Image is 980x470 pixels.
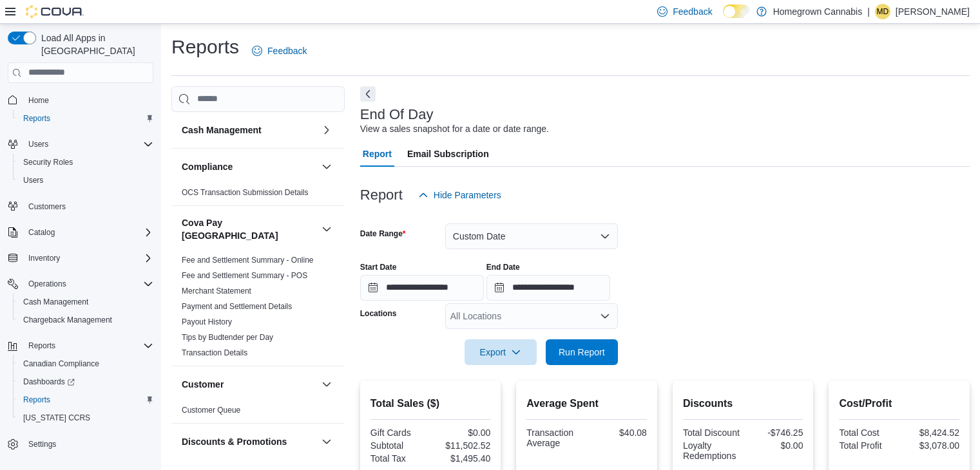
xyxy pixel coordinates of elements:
button: Customers [3,197,159,216]
img: Cova [26,5,84,18]
span: Users [23,136,153,152]
a: Chargeback Management [18,312,117,328]
a: Fee and Settlement Summary - Online [182,256,314,265]
span: Reports [18,111,153,126]
h3: Report [360,187,403,203]
button: Discounts & Promotions [182,435,316,448]
button: Cash Management [182,124,316,136]
button: Customer [182,378,316,391]
span: Chargeback Management [18,312,153,328]
label: Locations [360,308,397,319]
span: Load All Apps in [GEOGRAPHIC_DATA] [36,32,153,57]
span: Reports [28,341,55,351]
span: Operations [28,279,66,289]
span: Operations [23,276,153,292]
span: Transaction Details [182,348,247,358]
h2: Total Sales ($) [370,396,491,411]
span: Reports [23,113,50,124]
label: Start Date [360,262,397,272]
div: Michael Denomme [875,4,890,19]
div: $8,424.52 [902,428,959,438]
span: Reports [23,395,50,405]
span: Dark Mode [723,18,724,19]
span: Hide Parameters [434,189,501,202]
h3: End Of Day [360,107,434,122]
a: OCS Transaction Submission Details [182,188,309,197]
span: Users [28,139,48,149]
span: Reports [18,392,153,408]
div: $3,078.00 [902,440,959,451]
button: Home [3,91,159,109]
button: Users [13,171,159,189]
span: Customer Queue [182,405,240,415]
span: Washington CCRS [18,410,153,426]
button: Run Report [546,339,618,365]
button: Cova Pay [GEOGRAPHIC_DATA] [319,221,334,237]
button: Cash Management [13,293,159,311]
a: Payment and Settlement Details [182,302,292,311]
span: Feedback [267,44,307,57]
div: Total Profit [839,440,896,451]
span: Home [23,92,153,108]
div: Compliance [171,185,345,205]
div: Cova Pay [GEOGRAPHIC_DATA] [171,252,345,366]
span: Cash Management [23,297,88,307]
span: Fee and Settlement Summary - Online [182,255,314,265]
label: Date Range [360,229,406,239]
h2: Average Spent [526,396,647,411]
input: Press the down key to open a popover containing a calendar. [486,275,610,301]
span: Canadian Compliance [23,359,99,369]
div: $40.08 [590,428,647,438]
span: Catalog [28,227,55,238]
span: Security Roles [23,157,73,167]
button: Discounts & Promotions [319,434,334,449]
button: Cova Pay [GEOGRAPHIC_DATA] [182,216,316,242]
a: Reports [18,392,55,408]
button: Canadian Compliance [13,355,159,373]
span: Dashboards [23,377,75,387]
button: Hide Parameters [413,182,506,208]
span: Chargeback Management [23,315,112,325]
div: Customer [171,402,345,423]
button: Catalog [23,225,60,240]
div: Gift Cards [370,428,428,438]
a: Reports [18,111,55,126]
button: Users [3,135,159,153]
span: Reports [23,338,153,353]
span: Inventory [28,253,60,263]
button: Operations [23,276,72,292]
div: $0.00 [745,440,803,451]
span: Feedback [673,5,712,18]
button: Inventory [3,249,159,267]
a: Customers [23,199,71,214]
button: Compliance [319,159,334,174]
button: Reports [13,109,159,127]
p: [PERSON_NAME] [896,4,970,19]
div: Transaction Average [526,428,584,448]
span: Email Subscription [407,141,489,167]
button: Reports [23,338,61,353]
div: View a sales snapshot for a date or date range. [360,122,549,136]
span: Settings [28,439,56,449]
button: Chargeback Management [13,311,159,329]
button: Security Roles [13,153,159,171]
button: Compliance [182,160,316,173]
div: $11,502.52 [433,440,490,451]
div: Loyalty Redemptions [683,440,740,461]
a: Merchant Statement [182,287,251,296]
button: Reports [13,391,159,409]
a: Customer Queue [182,406,240,415]
span: Payment and Settlement Details [182,301,292,312]
button: Customer [319,377,334,392]
button: Inventory [23,250,65,266]
h2: Cost/Profit [839,396,959,411]
p: | [867,4,870,19]
h3: Compliance [182,160,233,173]
label: End Date [486,262,520,272]
h1: Reports [171,34,239,60]
span: Fee and Settlement Summary - POS [182,270,307,281]
span: Payout History [182,317,232,327]
a: Users [18,173,48,188]
p: Homegrown Cannabis [773,4,863,19]
a: Canadian Compliance [18,356,104,371]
